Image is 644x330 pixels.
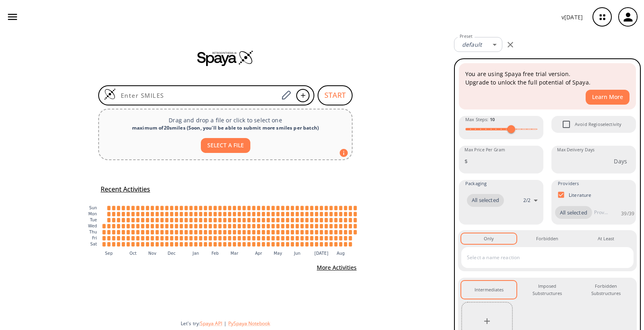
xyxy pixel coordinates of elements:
[465,70,630,87] p: You are using Spaya free trial version. Upgrade to unlock the full potential of Spaya.
[130,251,137,256] text: Oct
[197,50,254,66] img: Spaya logo
[103,206,357,246] g: cell
[561,13,583,21] p: v [DATE]
[318,85,353,105] button: START
[337,251,345,256] text: Aug
[621,210,634,217] p: 39 / 39
[255,251,262,256] text: Apr
[181,320,448,327] div: Let's try:
[586,90,630,105] button: Learn More
[575,121,621,128] span: Avoid Regioselectivity
[523,197,530,204] p: 2 / 2
[461,233,516,244] button: Only
[105,124,345,132] div: maximum of 20 smiles ( Soon, you'll be able to submit more smiles per batch )
[89,230,97,234] text: Thu
[168,251,176,256] text: Dec
[274,251,282,256] text: May
[149,251,157,256] text: Nov
[105,251,345,256] g: x-axis tick label
[465,251,618,264] input: Select a name reaction
[192,251,199,256] text: Jan
[585,283,627,297] div: Forbidden Substructures
[462,41,482,48] em: default
[200,320,222,327] button: Spaya API
[578,281,634,299] button: Forbidden Substructures
[558,116,575,133] span: Avoid Regioselectivity
[293,251,300,256] text: Jun
[475,286,504,293] div: Intermediates
[211,251,219,256] text: Feb
[592,206,610,219] input: Provider name
[105,251,113,256] text: Sep
[228,320,270,327] button: PySpaya Notebook
[465,180,487,187] span: Packaging
[90,242,97,246] text: Sat
[105,116,345,124] p: Drag and drop a file or click to select one
[536,235,558,242] div: Forbidden
[614,157,627,165] p: Days
[465,116,495,123] span: Max Steps :
[222,320,228,327] span: |
[97,183,153,196] button: Recent Activities
[231,251,239,256] text: Mar
[598,235,614,242] div: At Least
[520,281,575,299] button: Imposed Substructures
[116,91,279,99] input: Enter SMILES
[558,180,579,187] span: Providers
[314,260,360,275] button: More Activities
[460,33,473,39] label: Preset
[89,218,97,222] text: Tue
[88,206,97,246] g: y-axis tick label
[88,224,97,228] text: Wed
[461,281,516,299] button: Intermediates
[578,233,634,244] button: At Least
[89,206,97,210] text: Sun
[101,185,150,194] h5: Recent Activities
[314,251,328,256] text: [DATE]
[557,147,594,153] label: Max Delivery Days
[92,236,97,240] text: Fri
[555,209,592,217] span: All selected
[569,192,592,198] p: Literature
[464,157,468,165] p: $
[88,212,97,216] text: Mon
[464,147,505,153] label: Max Price Per Gram
[484,235,494,242] div: Only
[201,138,250,153] button: SELECT A FILE
[526,283,568,297] div: Imposed Substructures
[104,88,116,100] img: Logo Spaya
[520,233,575,244] button: Forbidden
[490,116,495,122] strong: 10
[467,196,504,204] span: All selected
